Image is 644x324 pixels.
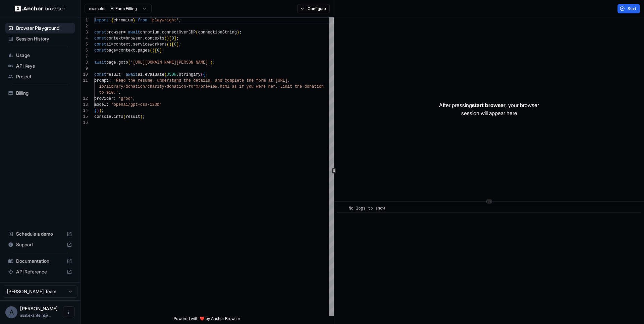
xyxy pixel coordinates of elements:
[5,256,75,266] div: Documentation
[162,48,164,53] span: ;
[118,90,121,95] span: ,
[111,114,113,119] span: .
[16,52,72,59] span: Usage
[439,101,539,117] p: After pressing , your browser session will appear here
[5,71,75,82] div: Project
[201,72,203,77] span: (
[94,78,109,83] span: prompt
[5,61,75,71] div: API Keys
[5,229,75,239] div: Schedule a demo
[140,30,160,35] span: chromium
[94,42,106,47] span: const
[16,231,64,237] span: Schedule a demo
[121,72,123,77] span: =
[169,36,171,41] span: [
[138,48,150,53] span: pages
[130,42,133,47] span: .
[16,35,72,42] span: Session History
[16,241,64,248] span: Support
[94,60,106,65] span: await
[106,42,111,47] span: ai
[145,36,164,41] span: contexts
[174,42,176,47] span: 0
[164,72,167,77] span: (
[155,48,157,53] span: [
[16,258,64,264] span: Documentation
[164,36,167,41] span: (
[157,48,159,53] span: 0
[171,36,174,41] span: 0
[111,18,113,23] span: {
[99,108,101,113] span: )
[118,48,135,53] span: context
[80,102,88,108] div: 13
[5,23,75,33] div: Browser Playground
[106,48,116,53] span: page
[143,36,145,41] span: .
[63,306,75,318] button: Open menu
[618,4,640,13] button: Start
[135,48,138,53] span: .
[5,88,75,98] div: Billing
[340,205,344,212] span: ​
[150,48,152,53] span: (
[150,18,179,23] span: 'playwright'
[167,42,169,47] span: (
[106,60,116,65] span: page
[126,36,143,41] span: browser
[171,42,174,47] span: [
[114,114,123,119] span: info
[128,30,140,35] span: await
[80,72,88,78] div: 10
[174,316,240,324] span: Powered with ❤️ by Anchor Browser
[16,63,72,69] span: API Keys
[94,102,106,107] span: model
[213,60,215,65] span: ;
[15,5,65,12] img: Anchor Logo
[159,30,162,35] span: .
[234,78,290,83] span: lete the form at [URL].
[94,36,106,41] span: const
[89,6,105,11] span: example:
[80,60,88,66] div: 8
[111,102,162,107] span: 'openai/gpt-oss-120b'
[106,36,123,41] span: context
[94,114,111,119] span: console
[138,18,148,23] span: from
[16,73,72,80] span: Project
[5,50,75,61] div: Usage
[80,114,88,120] div: 15
[203,72,205,77] span: {
[297,4,330,13] button: Configure
[94,72,106,77] span: const
[210,60,213,65] span: )
[133,42,167,47] span: serviceWorkers
[126,72,138,77] span: await
[143,114,145,119] span: ;
[159,48,162,53] span: ]
[179,18,181,23] span: ;
[349,206,385,211] span: No logs to show
[145,72,164,77] span: evaluate
[94,30,106,35] span: const
[237,30,239,35] span: )
[133,96,135,101] span: ,
[198,30,237,35] span: connectionString
[20,306,58,311] span: Asaf Ekshtein
[176,72,179,77] span: .
[106,72,121,77] span: result
[116,60,118,65] span: .
[5,239,75,250] div: Support
[114,78,234,83] span: 'Read the resume, understand the details, and comp
[118,96,133,101] span: 'groq'
[133,18,135,23] span: }
[176,42,179,47] span: ]
[5,306,17,318] div: A
[179,42,181,47] span: ;
[80,35,88,42] div: 4
[123,114,125,119] span: (
[174,36,176,41] span: ]
[80,17,88,23] div: 1
[152,48,155,53] span: )
[80,120,88,126] div: 16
